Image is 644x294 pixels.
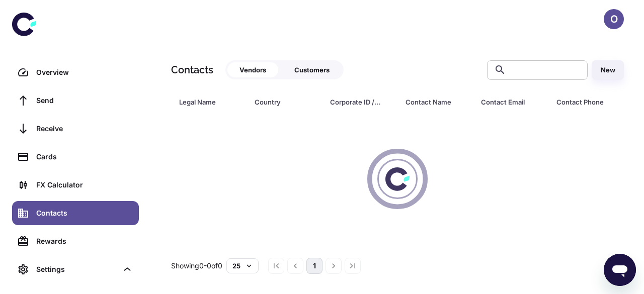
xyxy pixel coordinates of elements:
span: Contact Name [406,95,469,109]
nav: pagination navigation [267,258,362,274]
a: FX Calculator [12,173,139,197]
div: Cards [36,151,133,162]
a: Cards [12,145,139,169]
div: Settings [12,257,139,281]
button: O [604,9,624,29]
div: Settings [36,264,118,275]
a: Rewards [12,229,139,253]
div: Corporate ID / VAT [330,95,380,109]
p: Showing 0-0 of 0 [171,260,222,271]
a: Overview [12,60,139,84]
span: Contact Phone [556,95,620,109]
button: 25 [226,258,259,273]
button: page 1 [306,258,323,274]
button: Customers [282,62,342,77]
h1: Contacts [171,62,213,77]
button: New [592,60,624,80]
div: Overview [36,67,133,78]
div: Receive [36,123,133,134]
div: Contacts [36,208,133,219]
div: Country [255,95,305,109]
a: Send [12,88,139,113]
div: Contact Phone [556,95,607,109]
span: Contact Email [481,95,544,109]
div: Legal Name [179,95,229,109]
span: Legal Name [179,95,243,109]
div: Contact Name [406,95,456,109]
iframe: Button to launch messaging window [604,254,636,286]
div: Send [36,95,133,106]
span: Country [255,95,318,109]
div: Contact Email [481,95,531,109]
div: Rewards [36,236,133,247]
div: FX Calculator [36,179,133,190]
a: Contacts [12,201,139,225]
span: Corporate ID / VAT [330,95,393,109]
a: Receive [12,117,139,141]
